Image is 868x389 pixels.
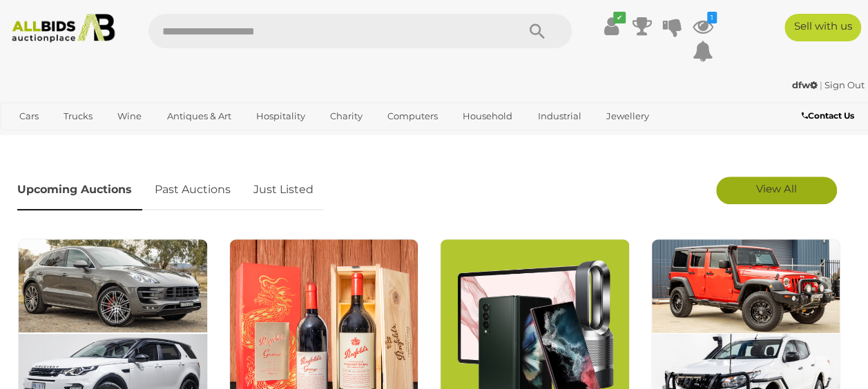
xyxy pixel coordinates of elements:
a: View All [716,177,837,204]
a: [GEOGRAPHIC_DATA] [115,128,231,150]
a: 1 [693,14,713,39]
a: Upcoming Auctions [17,170,142,210]
a: Just Listed [243,170,324,210]
a: Antiques & Art [158,105,240,128]
span: View All [756,182,797,195]
strong: dfw [792,79,818,90]
a: Household [454,105,521,128]
a: Computers [378,105,447,128]
a: ✔ [601,14,622,39]
a: Trucks [55,105,102,128]
span: | [820,79,822,90]
b: Contact Us [802,110,854,121]
i: ✔ [613,12,626,23]
a: Jewellery [597,105,658,128]
a: Charity [321,105,372,128]
a: Cars [10,105,48,128]
a: Sign Out [824,79,865,90]
img: Allbids.com.au [6,14,121,43]
a: Industrial [528,105,590,128]
button: Search [503,14,572,48]
a: Wine [108,105,151,128]
a: Past Auctions [144,170,241,210]
a: Contact Us [802,108,858,123]
a: dfw [792,79,820,90]
a: Hospitality [247,105,314,128]
a: Sell with us [784,14,861,41]
a: Sports [61,128,108,150]
a: Office [10,128,55,150]
i: 1 [707,12,717,23]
